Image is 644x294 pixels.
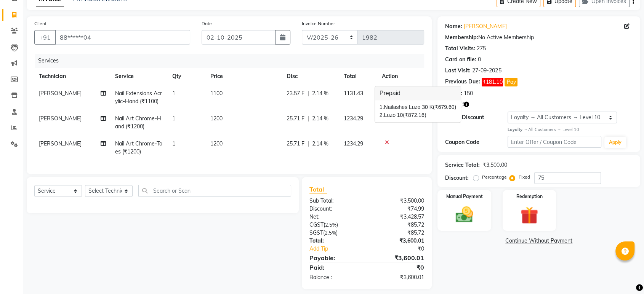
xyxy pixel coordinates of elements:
[304,253,367,262] div: Payable:
[287,115,304,123] span: 25.71 F
[380,104,384,110] span: 1.
[464,22,506,30] a: [PERSON_NAME]
[115,115,161,130] span: Nail Art Chrome-Hand (₹1200)
[478,56,481,64] div: 0
[367,197,430,205] div: ₹3,500.00
[34,20,46,27] label: Client
[367,237,430,245] div: ₹3,600.01
[445,34,478,42] div: Membership:
[344,140,363,147] span: 1234.29
[464,89,473,97] div: 150
[483,161,507,169] div: ₹3,500.00
[516,193,542,200] label: Redemption
[138,185,291,197] input: Search or Scan
[115,90,162,105] span: Nail Extensions Acrylic-Hand (₹1100)
[210,140,223,147] span: 1200
[39,90,82,97] span: [PERSON_NAME]
[367,273,430,281] div: ₹3,600.01
[339,68,377,85] th: Total
[312,140,328,148] span: 2.14 %
[367,221,430,229] div: ₹85.72
[450,205,479,225] img: _cash.svg
[308,140,309,148] span: |
[445,113,508,121] div: Apply Discount
[325,230,336,236] span: 2.5%
[304,221,367,229] div: ( )
[380,104,456,112] div: Nailashes Luzo 30 K
[508,127,528,132] strong: Loyalty →
[445,22,462,30] div: Name:
[168,68,206,85] th: Qty
[439,237,639,245] a: Continue Without Payment
[367,205,430,213] div: ₹74.99
[304,273,367,281] div: Balance :
[172,90,175,97] span: 1
[111,68,168,85] th: Service
[403,112,426,118] span: (₹872.16)
[39,140,82,147] span: [PERSON_NAME]
[308,115,309,123] span: |
[312,89,328,97] span: 2.14 %
[304,213,367,221] div: Net:
[304,229,367,237] div: ( )
[380,112,456,120] div: Luzo 10
[367,229,430,237] div: ₹85.72
[445,78,480,86] div: Previous Due:
[508,126,633,133] div: All Customers → Level 10
[377,245,430,253] div: ₹0
[445,34,633,42] div: No Active Membership
[482,78,503,86] span: ₹181.10
[380,112,384,118] span: 2.
[39,115,82,122] span: [PERSON_NAME]
[308,89,309,97] span: |
[287,89,304,97] span: 23.57 F
[202,20,212,27] label: Date
[34,68,111,85] th: Technician
[115,140,162,155] span: Nail Art Chrome-Toes (₹1200)
[344,90,363,97] span: 1131.43
[55,30,190,45] input: Search by Name/Mobile/Email/Code
[309,221,324,228] span: CGST
[210,115,223,122] span: 1200
[433,104,456,110] span: (₹679.60)
[445,161,480,169] div: Service Total:
[304,205,367,213] div: Discount:
[445,138,508,146] div: Coupon Code
[377,68,424,85] th: Action
[312,115,328,123] span: 2.14 %
[515,205,543,227] img: _gift.svg
[508,136,601,148] input: Enter Offer / Coupon Code
[375,86,461,100] h3: Prepaid
[304,263,367,272] div: Paid:
[518,174,530,181] label: Fixed
[446,193,483,200] label: Manual Payment
[344,115,363,122] span: 1234.29
[309,229,323,236] span: SGST
[367,213,430,221] div: ₹3,428.57
[604,137,626,148] button: Apply
[477,45,486,53] div: 275
[172,140,175,147] span: 1
[282,68,339,85] th: Disc
[210,90,223,97] span: 1100
[472,67,501,75] div: 27-09-2025
[367,263,430,272] div: ₹0
[35,54,430,68] div: Services
[302,20,335,27] label: Invoice Number
[304,245,377,253] a: Add Tip
[287,140,304,148] span: 25.71 F
[206,68,282,85] th: Price
[172,115,175,122] span: 1
[304,197,367,205] div: Sub Total:
[505,78,517,86] button: Pay
[304,237,367,245] div: Total:
[445,174,469,182] div: Discount:
[445,56,476,64] div: Card on file:
[367,253,430,262] div: ₹3,600.01
[445,45,475,53] div: Total Visits:
[445,67,471,75] div: Last Visit:
[325,222,336,228] span: 2.5%
[309,185,327,193] span: Total
[34,30,56,45] button: +91
[482,174,506,181] label: Percentage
